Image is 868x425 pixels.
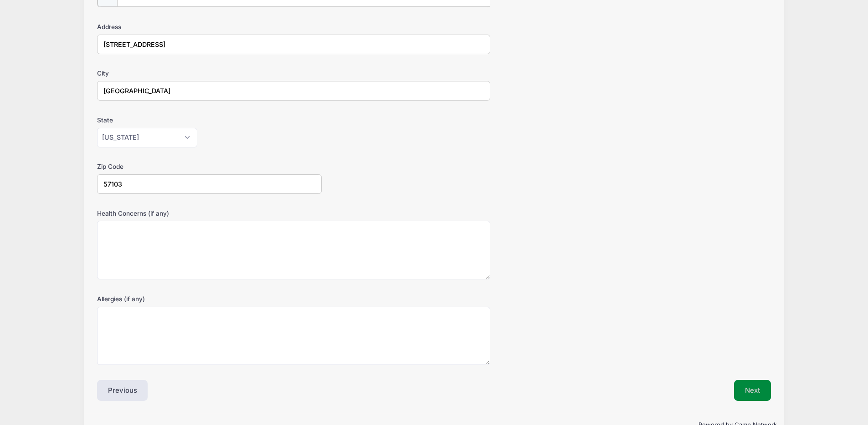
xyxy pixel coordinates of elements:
[97,294,322,304] label: Allergies (if any)
[97,22,322,31] label: Address
[97,162,322,171] label: Zip Code
[97,116,322,125] label: State
[97,380,148,401] button: Previous
[97,174,322,194] input: xxxxx
[97,69,322,78] label: City
[97,209,322,218] label: Health Concerns (if any)
[734,380,771,401] button: Next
